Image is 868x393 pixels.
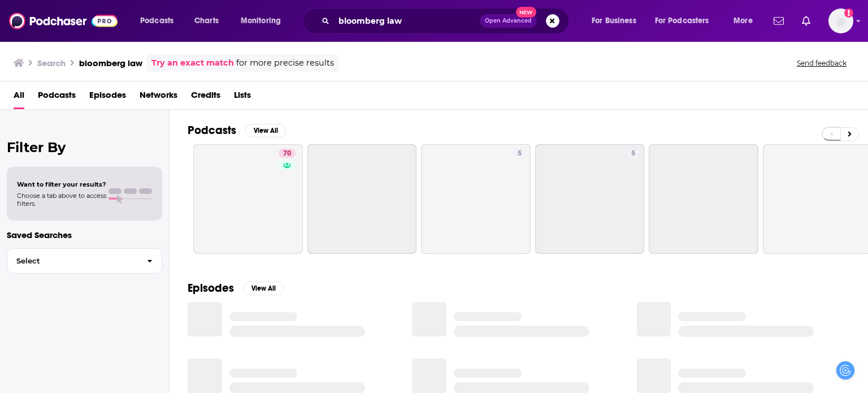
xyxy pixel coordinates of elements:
[7,257,138,265] span: Select
[655,13,709,29] span: For Podcasters
[241,13,281,29] span: Monitoring
[234,86,251,109] a: Lists
[7,248,162,274] button: Select
[236,57,334,70] span: for more precise results
[828,8,853,33] button: Show profile menu
[592,13,636,29] span: For Business
[797,11,815,31] a: Show notifications dropdown
[194,13,219,29] span: Charts
[193,144,303,254] a: 70
[38,86,76,109] a: Podcasts
[187,12,225,30] a: Charts
[17,180,106,188] span: Want to filter your results?
[188,281,234,295] h2: Episodes
[844,8,853,18] svg: Add a profile image
[828,8,853,33] span: Logged in as MattieVG
[188,123,236,137] h2: Podcasts
[485,18,532,24] span: Open Advanced
[726,12,767,30] button: open menu
[648,12,726,30] button: open menu
[279,149,296,158] a: 70
[188,281,284,295] a: EpisodesView All
[631,148,635,159] span: 5
[734,13,753,29] span: More
[191,86,220,109] a: Credits
[14,86,24,109] a: All
[151,57,234,70] a: Try an exact match
[314,8,580,34] div: Search podcasts, credits, & more...
[140,86,177,109] a: Networks
[245,124,286,137] button: View All
[132,12,188,30] button: open menu
[518,148,522,159] span: 5
[37,58,66,68] h3: Search
[140,13,173,29] span: Podcasts
[283,148,291,159] span: 70
[79,58,142,68] h3: bloomberg law
[243,282,284,295] button: View All
[513,149,526,158] a: 5
[9,10,118,32] img: Podchaser - Follow, Share and Rate Podcasts
[480,14,537,28] button: Open AdvancedNew
[535,144,645,254] a: 5
[233,12,296,30] button: open menu
[769,11,788,31] a: Show notifications dropdown
[627,149,640,158] a: 5
[17,192,106,208] span: Choose a tab above to access filters.
[334,12,480,30] input: Search podcasts, credits, & more...
[188,123,286,137] a: PodcastsView All
[828,8,853,33] img: User Profile
[7,230,162,240] p: Saved Searches
[584,12,650,30] button: open menu
[7,139,162,156] h2: Filter By
[793,58,850,68] button: Send feedback
[89,86,126,109] a: Episodes
[421,144,531,254] a: 5
[516,7,536,18] span: New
